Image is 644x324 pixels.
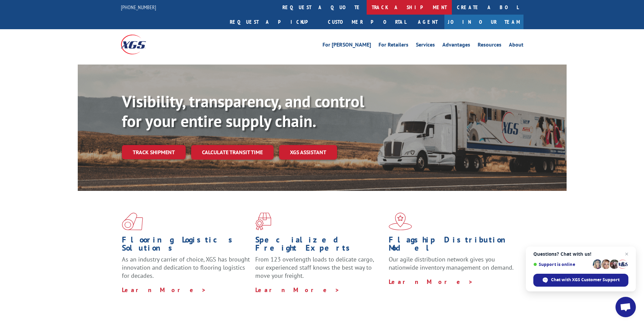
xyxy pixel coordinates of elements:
a: Learn More > [122,286,206,294]
a: Agent [411,15,444,29]
span: Close chat [623,250,631,258]
b: Visibility, transparency, and control for your entire supply chain. [122,91,364,131]
span: Our agile distribution network gives you nationwide inventory management on demand. [389,255,514,271]
a: XGS ASSISTANT [279,145,337,160]
h1: Flooring Logistics Solutions [122,236,250,255]
a: Customer Portal [323,15,411,29]
img: xgs-icon-flagship-distribution-model-red [389,213,412,230]
a: About [509,42,523,50]
a: [PHONE_NUMBER] [121,4,156,11]
a: Services [416,42,435,50]
a: Request a pickup [225,15,323,29]
a: Track shipment [122,145,186,159]
img: xgs-icon-total-supply-chain-intelligence-red [122,213,143,230]
img: xgs-icon-focused-on-flooring-red [255,213,271,230]
a: Learn More > [255,286,340,294]
a: Advantages [442,42,470,50]
a: Join Our Team [444,15,523,29]
span: Chat with XGS Customer Support [551,277,620,283]
h1: Specialized Freight Experts [255,236,384,255]
div: Chat with XGS Customer Support [533,274,628,287]
a: Learn More > [389,278,473,286]
span: As an industry carrier of choice, XGS has brought innovation and dedication to flooring logistics... [122,255,250,280]
p: From 123 overlength loads to delicate cargo, our experienced staff knows the best way to move you... [255,255,384,286]
span: Questions? Chat with us! [533,251,628,257]
a: Resources [478,42,501,50]
div: Open chat [615,297,636,317]
span: Support is online [533,262,590,267]
a: For [PERSON_NAME] [323,42,371,50]
a: For Retailers [379,42,408,50]
a: Calculate transit time [191,145,274,160]
h1: Flagship Distribution Model [389,236,517,255]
